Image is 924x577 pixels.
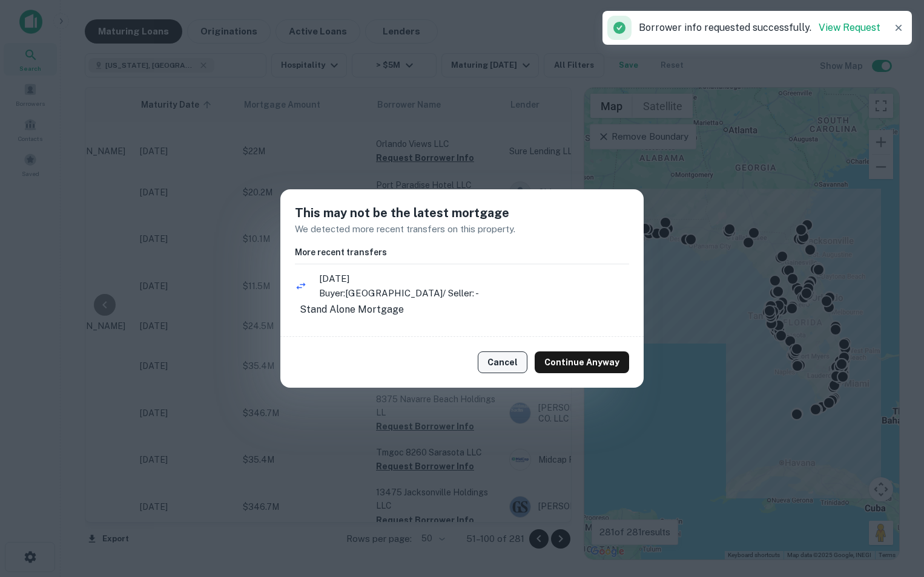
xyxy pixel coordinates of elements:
[319,286,629,301] p: Buyer: [GEOGRAPHIC_DATA] / Seller: -
[295,204,629,222] h5: This may not be the latest mortgage
[478,351,527,373] button: Cancel
[639,21,880,35] p: Borrower info requested successfully.
[295,222,629,236] p: We detected more recent transfers on this property.
[319,272,629,286] span: [DATE]
[863,442,924,500] iframe: Chat Widget
[295,246,629,259] h6: More recent transfers
[535,351,629,373] button: Continue Anyway
[819,22,880,33] a: View Request
[295,302,629,317] div: Stand Alone Mortgage
[295,304,409,315] span: Stand Alone Mortgage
